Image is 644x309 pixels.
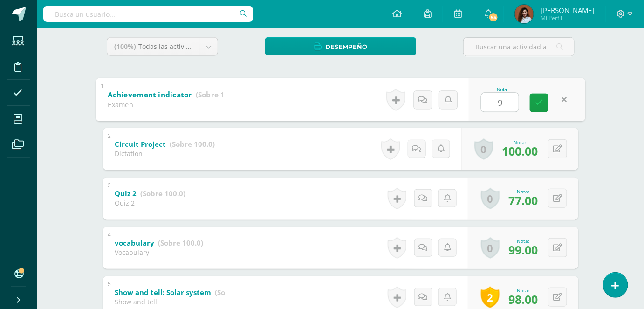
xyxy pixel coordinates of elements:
span: [PERSON_NAME] [541,6,594,15]
strong: (Sobre 100.0) [158,238,203,247]
span: Mi Perfil [541,14,594,22]
input: 0-100.0 [481,93,519,111]
strong: (Sobre 100.0) [170,139,215,149]
img: 09a4a79d2937982564815bb116d0096e.png [515,5,534,23]
div: Nota: [502,139,538,145]
input: Busca un usuario... [43,6,253,22]
div: Nota: [508,287,538,294]
b: vocabulary [115,238,154,247]
b: Show and tell: Solar system [115,288,211,297]
a: (100%)Todas las actividades de esta unidad [107,38,218,55]
a: 0 [481,188,500,209]
a: Show and tell: Solar system (Sobre 100.0) [115,285,260,300]
div: Examen [108,100,223,109]
a: Circuit Project (Sobre 100.0) [115,137,215,152]
span: (100%) [114,42,136,51]
a: 0 [474,138,493,160]
div: Dictation [115,149,215,158]
a: Desempeño [265,37,416,55]
span: Desempeño [326,38,368,55]
a: 2 [481,287,500,308]
a: 0 [481,237,500,259]
a: Achievement indicator (Sobre 100.0) [108,87,242,102]
div: Quiz 2 [115,199,185,207]
span: 98.00 [508,291,538,307]
div: Show and tell [115,297,226,306]
div: Vocabulary [115,248,203,257]
span: Todas las actividades de esta unidad [138,42,254,51]
b: Circuit Project [115,139,166,149]
span: 54 [488,12,499,22]
strong: (Sobre 100.0) [140,189,185,198]
b: Quiz 2 [115,189,137,198]
strong: (Sobre 100.0) [215,288,260,297]
span: 99.00 [508,242,538,258]
b: Achievement indicator [108,89,192,99]
input: Buscar una actividad aquí... [464,38,574,56]
a: vocabulary (Sobre 100.0) [115,236,203,251]
span: 100.00 [502,143,538,159]
div: Nota: [508,188,538,195]
div: Nota [481,87,523,92]
span: 77.00 [508,192,538,208]
div: Nota: [508,238,538,244]
strong: (Sobre 100.0) [196,89,242,99]
a: Quiz 2 (Sobre 100.0) [115,186,185,201]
